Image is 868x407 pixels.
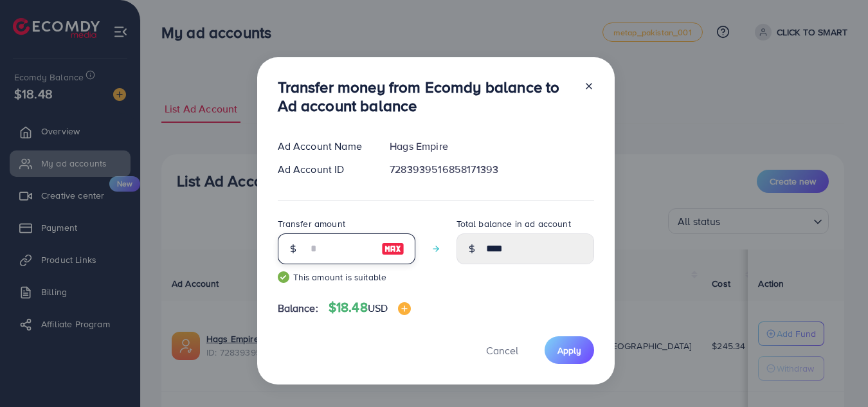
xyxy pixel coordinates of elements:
[457,217,571,230] label: Total balance in ad account
[278,301,318,316] span: Balance:
[368,301,388,315] span: USD
[267,139,380,154] div: Ad Account Name
[379,162,604,177] div: 7283939516858171393
[398,302,411,315] img: image
[557,344,581,357] span: Apply
[278,271,289,283] img: guide
[267,162,380,177] div: Ad Account ID
[329,300,411,316] h4: $18.48
[545,336,594,364] button: Apply
[278,217,345,230] label: Transfer amount
[379,139,604,154] div: Hags Empire
[381,241,404,257] img: image
[278,78,574,115] h3: Transfer money from Ecomdy balance to Ad account balance
[470,336,534,364] button: Cancel
[813,349,858,397] iframe: Chat
[278,271,415,284] small: This amount is suitable
[486,343,518,357] span: Cancel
